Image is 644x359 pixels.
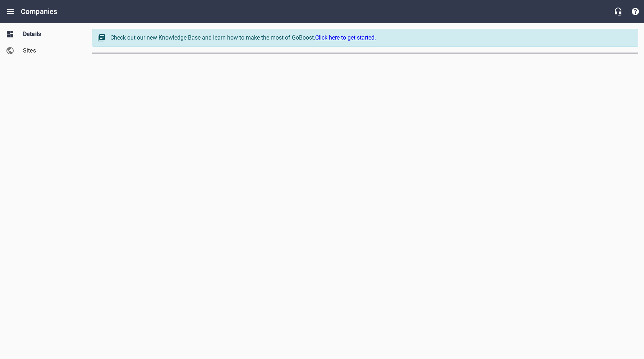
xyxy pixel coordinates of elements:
[627,3,644,20] button: Support Portal
[23,30,78,38] span: Details
[110,33,631,42] div: Check out our new Knowledge Base and learn how to make the most of GoBoost.
[315,34,376,41] a: Click here to get started.
[2,3,19,20] button: Open drawer
[21,6,57,17] h6: Companies
[23,46,78,55] span: Sites
[609,3,627,20] button: Live Chat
